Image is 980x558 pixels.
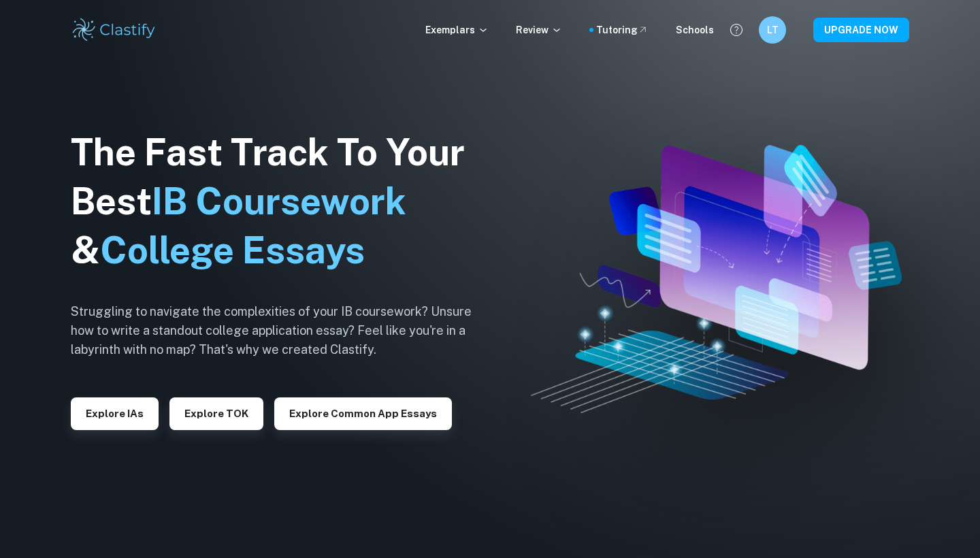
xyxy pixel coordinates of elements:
span: College Essays [100,229,365,272]
button: Help and Feedback [725,18,748,42]
a: Explore Common App essays [274,406,452,419]
p: Review [516,22,562,37]
button: LT [759,16,786,44]
a: Explore TOK [169,406,263,419]
button: Explore IAs [71,397,159,430]
a: Schools [676,22,714,37]
img: Clastify hero [531,145,901,413]
a: Tutoring [596,22,649,37]
button: Explore Common App essays [274,397,452,430]
button: Explore TOK [169,397,263,430]
img: Clastify logo [71,16,157,44]
p: Exemplars [425,22,489,37]
h6: LT [765,22,781,37]
a: Explore IAs [71,406,159,419]
h1: The Fast Track To Your Best & [71,128,493,275]
button: UPGRADE NOW [813,18,909,42]
h6: Struggling to navigate the complexities of your IB coursework? Unsure how to write a standout col... [71,302,493,359]
span: IB Coursework [152,180,406,223]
